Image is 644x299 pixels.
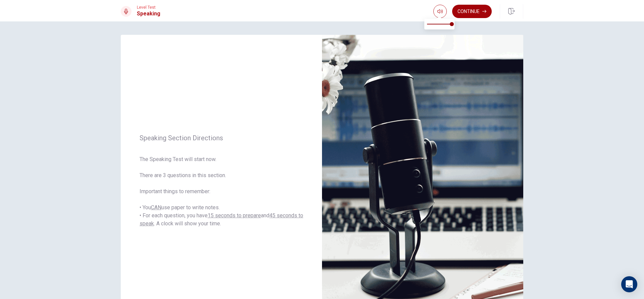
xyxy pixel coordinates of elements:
[208,212,261,219] u: 15 seconds to prepare
[137,5,160,10] span: Level Test
[140,155,303,228] span: The Speaking Test will start now. There are 3 questions in this section. Important things to reme...
[621,276,637,292] div: Open Intercom Messenger
[452,5,492,18] button: Continue
[151,204,161,211] u: CAN
[140,134,303,142] span: Speaking Section Directions
[137,10,160,18] h1: Speaking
